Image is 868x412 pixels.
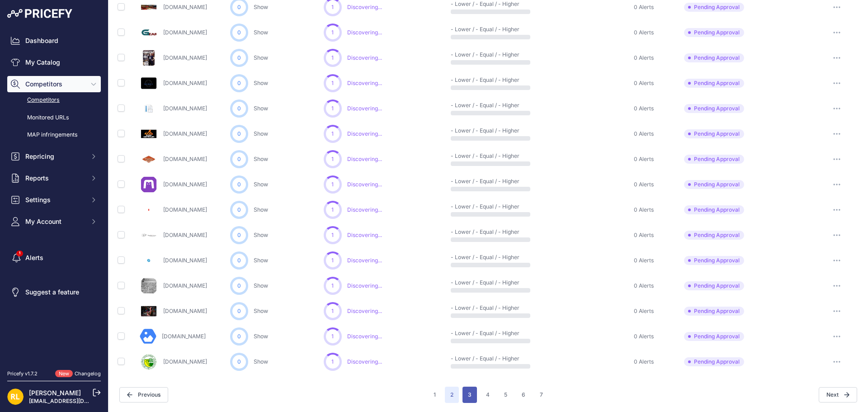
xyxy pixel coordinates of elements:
[237,332,241,341] span: 0
[451,76,509,84] p: - Lower / - Equal / - Higher
[237,180,241,189] span: 0
[451,26,509,33] p: - Lower / - Equal / - Higher
[684,307,744,316] span: Pending Approval
[634,257,654,264] span: 0 Alerts
[684,129,744,138] span: Pending Approval
[634,156,654,163] span: 0 Alerts
[7,110,101,126] a: Monitored URLs
[634,80,654,87] span: 0 Alerts
[29,398,123,404] a: [EMAIL_ADDRESS][DOMAIN_NAME]
[451,102,509,109] p: - Lower / - Equal / - Higher
[7,127,101,143] a: MAP infringements
[7,9,72,18] img: Pricefy Logo
[451,330,509,337] p: - Lower / - Equal / - Higher
[331,54,334,62] span: 1
[237,231,241,239] span: 0
[237,28,241,37] span: 0
[451,127,509,134] p: - Lower / - Equal / - Higher
[237,79,241,87] span: 0
[331,257,334,264] span: 1
[163,282,207,289] a: [DOMAIN_NAME]
[254,308,268,314] a: Show
[254,358,268,365] a: Show
[684,332,744,341] span: Pending Approval
[331,333,334,340] span: 1
[7,33,101,359] nav: Sidebar
[347,156,382,162] span: Discovering...
[634,282,654,289] span: 0 Alerts
[331,4,334,11] span: 1
[684,53,744,62] span: Pending Approval
[254,54,268,61] a: Show
[7,192,101,208] button: Settings
[7,213,101,230] button: My Account
[347,358,382,365] span: Discovering...
[634,206,654,213] span: 0 Alerts
[163,358,207,365] a: [DOMAIN_NAME]
[7,370,38,378] div: Pricefy v1.7.2
[684,205,744,214] span: Pending Approval
[237,3,241,11] span: 0
[331,282,334,289] span: 1
[451,152,509,160] p: - Lower / - Equal / - Higher
[25,217,85,226] span: My Account
[163,206,207,213] a: [DOMAIN_NAME]
[516,387,531,403] button: Go to page 6
[254,80,268,86] a: Show
[163,4,207,10] a: [DOMAIN_NAME]
[331,105,334,112] span: 1
[684,104,744,113] span: Pending Approval
[634,358,654,365] span: 0 Alerts
[634,333,654,340] span: 0 Alerts
[163,105,207,112] a: [DOMAIN_NAME]
[254,130,268,137] a: Show
[451,178,509,185] p: - Lower / - Equal / - Higher
[451,0,509,8] p: - Lower / - Equal / - Higher
[7,148,101,165] button: Repricing
[237,358,241,366] span: 0
[634,4,654,11] span: 0 Alerts
[254,4,268,10] a: Show
[451,51,509,58] p: - Lower / - Equal / - Higher
[25,195,85,204] span: Settings
[347,206,382,213] span: Discovering...
[684,3,744,12] span: Pending Approval
[347,257,382,264] span: Discovering...
[347,29,382,36] span: Discovering...
[254,232,268,238] a: Show
[254,156,268,162] a: Show
[237,104,241,113] span: 0
[451,279,509,286] p: - Lower / - Equal / - Higher
[534,387,548,403] button: Go to page 7
[331,206,334,213] span: 1
[819,387,857,403] button: Next
[347,232,382,238] span: Discovering...
[347,80,382,86] span: Discovering...
[347,282,382,289] span: Discovering...
[237,206,241,214] span: 0
[55,370,73,378] span: New
[451,228,509,236] p: - Lower / - Equal / - Higher
[347,333,382,340] span: Discovering...
[237,307,241,315] span: 0
[331,358,334,365] span: 1
[254,282,268,289] a: Show
[254,181,268,188] a: Show
[254,105,268,112] a: Show
[163,232,207,238] a: [DOMAIN_NAME]
[451,304,509,312] p: - Lower / - Equal / - Higher
[684,357,744,366] span: Pending Approval
[445,387,459,403] span: 2
[347,181,382,188] span: Discovering...
[163,130,207,137] a: [DOMAIN_NAME]
[254,333,268,340] a: Show
[451,254,509,261] p: - Lower / - Equal / - Higher
[634,29,654,36] span: 0 Alerts
[634,54,654,62] span: 0 Alerts
[331,181,334,188] span: 1
[684,180,744,189] span: Pending Approval
[684,155,744,164] span: Pending Approval
[163,156,207,162] a: [DOMAIN_NAME]
[451,203,509,210] p: - Lower / - Equal / - Higher
[428,387,441,403] button: Go to page 1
